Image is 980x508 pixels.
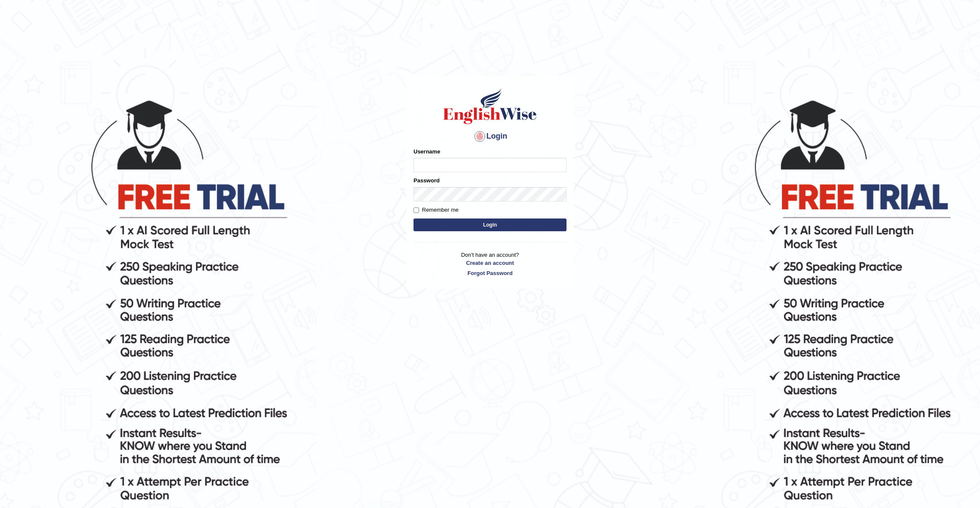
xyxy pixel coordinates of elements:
a: Forgot Password [414,269,566,277]
label: Username [414,148,440,156]
p: Don't have an account? [414,251,566,277]
h4: Login [414,130,566,143]
input: Remember me [414,207,419,213]
img: Logo of English Wise sign in for intelligent practice with AI [442,87,538,125]
label: Password [414,176,439,184]
label: Remember me [414,206,459,214]
button: Login [414,219,566,231]
a: Create an account [414,259,566,267]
